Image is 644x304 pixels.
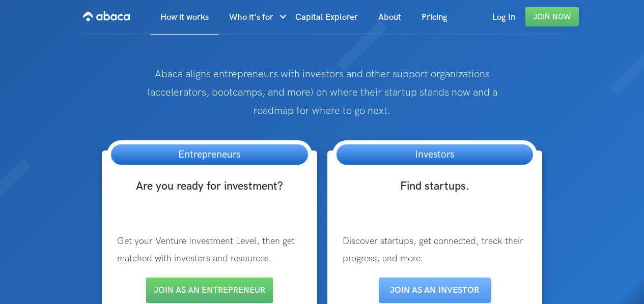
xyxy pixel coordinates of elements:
[83,8,130,24] img: Abaca logo
[332,179,538,212] h3: Find startups.
[107,179,312,212] h3: Are you ready for investment?
[107,223,312,278] p: Get your Venture Investment Level, then get matched with investors and resources.
[525,7,579,26] a: Join Now
[168,144,250,165] h3: Entrepreneurs
[405,144,464,165] h3: Investors
[146,278,273,303] a: Join as an entrepreneur
[332,223,538,278] p: Discover startups, get connected, track their progress, and more.
[379,278,491,303] a: Join as aN INVESTOR
[129,65,515,120] p: Abaca aligns entrepreneurs with investors and other support organizations (accelerators, bootcamp...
